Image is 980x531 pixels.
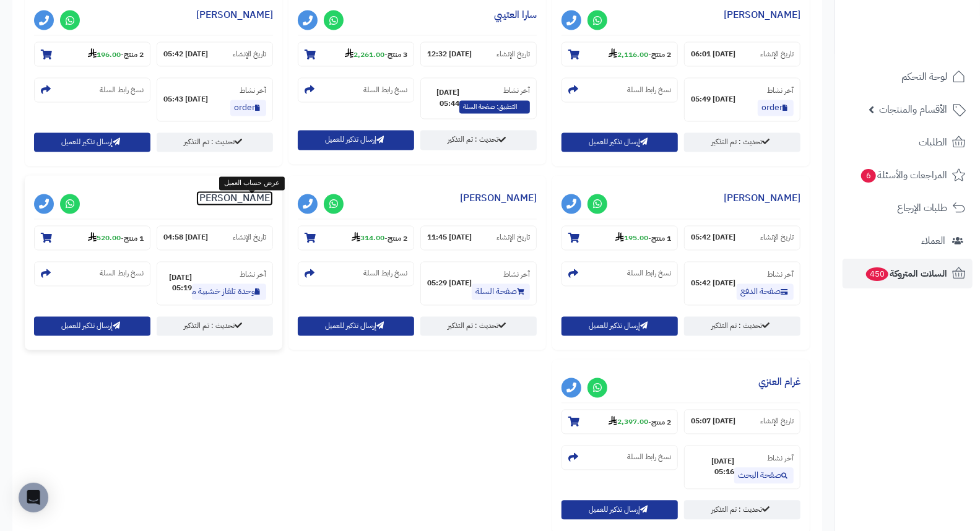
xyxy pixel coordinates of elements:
span: الطلبات [919,134,947,151]
button: إرسال تذكير للعميل [562,133,678,152]
small: نسخ رابط السلة [627,269,671,279]
small: نسخ رابط السلة [627,452,671,463]
a: غرام العنزي [758,375,800,390]
section: 1 منتج-520.00 [34,226,150,251]
small: آخر نشاط [767,453,794,464]
a: لوحة التحكم [843,62,973,92]
strong: 314.00 [352,233,384,244]
a: [PERSON_NAME] [724,7,800,22]
strong: [DATE] 05:07 [691,417,735,427]
strong: [DATE] 04:58 [163,233,208,243]
section: نسخ رابط السلة [34,78,150,103]
strong: [DATE] 05:16 [691,457,734,478]
a: العملاء [843,226,973,256]
small: - [88,232,144,244]
strong: 3 منتج [388,49,407,60]
a: طلبات الإرجاع [843,193,973,223]
strong: 2,397.00 [609,417,648,428]
strong: 2 منتج [388,233,407,244]
a: تحديث : تم التذكير [684,501,800,520]
a: المراجعات والأسئلة6 [843,160,973,190]
strong: 196.00 [88,49,121,60]
small: تاريخ الإنشاء [760,417,794,427]
strong: [DATE] 05:29 [427,278,472,289]
div: عرض حساب العميل [219,177,285,191]
span: 6 [861,169,876,183]
small: نسخ رابط السلة [363,85,407,95]
strong: 2,261.00 [345,49,384,60]
strong: [DATE] 05:49 [691,95,735,105]
small: تاريخ الإنشاء [497,233,530,243]
a: وحدة تلفاز خشبية مودرن رمادي 180 سم [192,284,266,300]
small: تاريخ الإنشاء [233,233,266,243]
section: 3 منتج-2,261.00 [298,42,414,67]
small: تاريخ الإنشاء [497,49,530,59]
small: - [345,48,407,61]
small: آخر نشاط [503,269,530,280]
button: إرسال تذكير للعميل [562,501,678,520]
span: لوحة التحكم [901,68,947,85]
span: المراجعات والأسئلة [860,166,947,184]
span: السلات المتروكة [865,265,947,282]
strong: [DATE] 05:44 [427,88,459,109]
a: [PERSON_NAME] [196,191,273,206]
button: إرسال تذكير للعميل [298,317,414,336]
small: - [609,416,671,428]
strong: 195.00 [615,233,648,244]
strong: 2,116.00 [609,49,648,60]
span: الأقسام والمنتجات [879,101,947,118]
section: 1 منتج-195.00 [562,226,678,251]
section: نسخ رابط السلة [298,78,414,103]
small: تاريخ الإنشاء [760,233,794,243]
strong: 1 منتج [124,233,144,244]
a: تحديث : تم التذكير [684,133,800,152]
button: إرسال تذكير للعميل [34,317,150,336]
a: تحديث : تم التذكير [684,317,800,336]
a: تحديث : تم التذكير [157,133,273,152]
section: 2 منتج-314.00 [298,226,414,251]
strong: [DATE] 11:45 [427,233,472,243]
a: [PERSON_NAME] [196,7,273,22]
section: نسخ رابط السلة [562,446,678,470]
small: تاريخ الإنشاء [233,49,266,59]
section: 2 منتج-2,397.00 [562,410,678,434]
small: نسخ رابط السلة [363,269,407,279]
small: آخر نشاط [240,269,266,280]
small: نسخ رابط السلة [627,85,671,95]
section: نسخ رابط السلة [298,262,414,287]
small: نسخ رابط السلة [100,269,144,279]
small: - [615,232,671,244]
div: Open Intercom Messenger [19,483,48,512]
small: تاريخ الإنشاء [760,49,794,59]
small: آخر نشاط [767,269,794,280]
button: إرسال تذكير للعميل [298,131,414,150]
img: logo-2.png [896,35,968,61]
a: تحديث : تم التذكير [420,317,537,336]
small: آخر نشاط [767,85,794,97]
span: طلبات الإرجاع [897,199,947,217]
section: نسخ رابط السلة [562,78,678,103]
small: - [88,48,144,61]
small: نسخ رابط السلة [100,85,144,95]
span: العملاء [921,232,945,249]
a: صفحة البحث [734,468,794,484]
a: order [230,100,266,116]
a: السلات المتروكة450 [843,259,973,288]
section: نسخ رابط السلة [562,262,678,287]
strong: 520.00 [88,233,121,244]
strong: [DATE] 05:19 [163,273,192,294]
small: آخر نشاط [503,85,530,97]
strong: [DATE] 05:43 [163,95,208,105]
strong: [DATE] 05:42 [691,278,735,289]
a: order [758,100,794,116]
a: سارا العتيبي [494,7,537,22]
small: - [352,232,407,244]
strong: [DATE] 05:42 [691,233,735,243]
strong: 2 منتج [651,49,671,60]
button: إرسال تذكير للعميل [562,317,678,336]
a: تحديث : تم التذكير [420,131,537,150]
small: آخر نشاط [240,85,266,97]
strong: [DATE] 05:42 [163,49,208,59]
a: صفحة الدفع [737,284,794,300]
small: - [609,48,671,61]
